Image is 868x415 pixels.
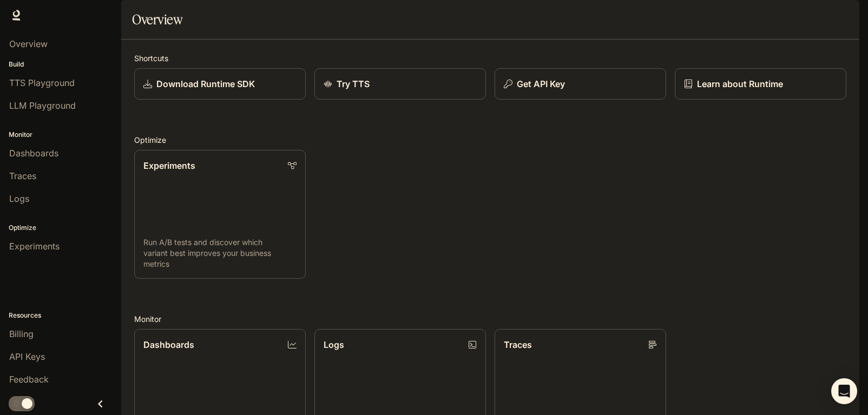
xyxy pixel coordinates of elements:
[134,68,306,100] a: Download Runtime SDK
[324,338,344,351] p: Logs
[134,52,846,64] h2: Shortcuts
[697,77,783,90] p: Learn about Runtime
[675,68,846,100] a: Learn about Runtime
[134,313,846,325] h2: Monitor
[156,77,255,90] p: Download Runtime SDK
[831,378,857,404] div: Open Intercom Messenger
[143,159,195,172] p: Experiments
[504,338,532,351] p: Traces
[495,68,666,100] button: Get API Key
[337,77,370,90] p: Try TTS
[143,237,297,269] p: Run A/B tests and discover which variant best improves your business metrics
[143,338,194,351] p: Dashboards
[517,77,565,90] p: Get API Key
[134,150,306,279] a: ExperimentsRun A/B tests and discover which variant best improves your business metrics
[134,134,846,146] h2: Optimize
[132,9,182,30] h1: Overview
[314,68,486,100] a: Try TTS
